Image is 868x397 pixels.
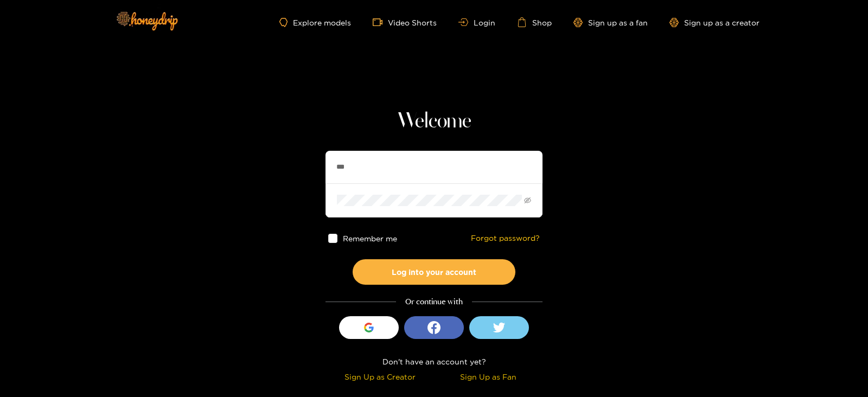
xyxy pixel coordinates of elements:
[573,18,648,27] a: Sign up as a fan
[279,18,351,27] a: Explore models
[343,234,397,242] span: Remember me
[328,370,431,383] div: Sign Up as Creator
[458,18,495,27] a: Login
[517,17,552,27] a: Shop
[471,234,540,243] a: Forgot password?
[353,259,515,285] button: Log into your account
[325,296,542,308] div: Or continue with
[325,108,542,135] h1: Welcome
[437,370,540,383] div: Sign Up as Fan
[373,17,437,27] a: Video Shorts
[669,18,759,27] a: Sign up as a creator
[373,17,388,27] span: video-camera
[325,355,542,368] div: Don't have an account yet?
[524,197,531,204] span: eye-invisible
